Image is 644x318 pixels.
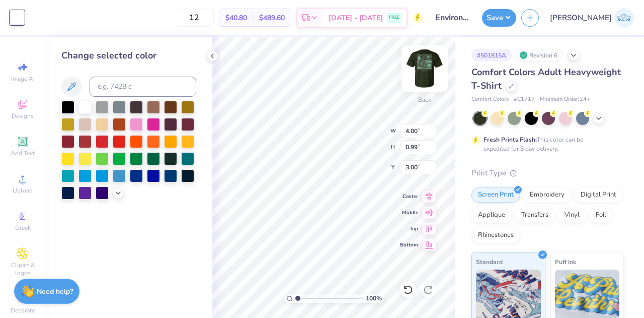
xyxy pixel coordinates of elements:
[175,9,214,27] input: – –
[484,135,607,153] div: This color can be expedited for 5 day delivery.
[428,8,477,28] input: Untitled Design
[471,95,509,104] span: Comfort Colors
[574,187,623,203] div: Digital Print
[550,8,634,28] a: [PERSON_NAME]
[90,77,196,97] input: e.g. 7428 c
[11,149,35,157] span: Add Text
[476,257,503,267] span: Standard
[517,49,563,61] div: Revision 6
[11,306,35,314] span: Decorate
[329,13,383,23] span: [DATE] - [DATE]
[5,261,40,277] span: Clipart & logos
[12,112,34,120] span: Designs
[366,294,382,303] span: 100 %
[471,187,520,203] div: Screen Print
[614,8,634,28] img: Janilyn Atanacio
[471,167,624,179] div: Print Type
[471,228,520,243] div: Rhinestones
[225,13,247,23] span: $40.80
[13,186,33,195] span: Upload
[471,49,512,61] div: # 501815A
[400,241,418,248] span: Bottom
[484,136,537,144] strong: Fresh Prints Flash:
[471,66,621,92] span: Comfort Colors Adult Heavyweight T-Shirt
[589,208,613,223] div: Foil
[540,95,590,104] span: Minimum Order: 24 +
[558,208,586,223] div: Vinyl
[515,208,555,223] div: Transfers
[418,95,431,104] div: Back
[400,209,418,216] span: Middle
[523,187,571,203] div: Embroidery
[405,48,445,89] img: Back
[400,225,418,232] span: Top
[389,14,399,21] span: FREE
[514,95,535,104] span: # C1717
[555,257,576,267] span: Puff Ink
[550,12,612,24] span: [PERSON_NAME]
[400,193,418,200] span: Center
[471,208,512,223] div: Applique
[37,287,73,296] strong: Need help?
[259,13,285,23] span: $489.60
[482,9,516,27] button: Save
[11,75,35,83] span: Image AI
[61,49,196,62] div: Change selected color
[15,224,31,232] span: Greek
